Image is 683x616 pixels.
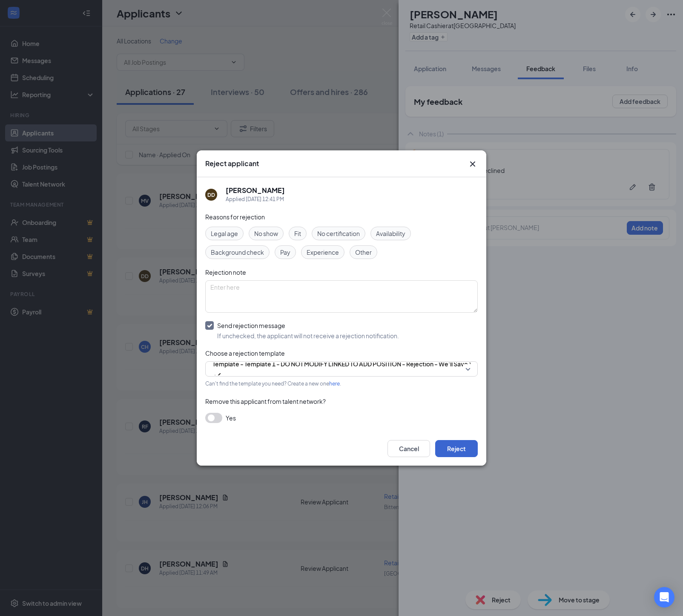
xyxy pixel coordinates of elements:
a: here [329,380,340,387]
span: No show [254,229,278,238]
span: Can't find the template you need? Create a new one . [205,380,341,387]
span: Experience [307,248,339,257]
span: Reasons for rejection [205,213,265,221]
button: Close [468,159,478,169]
button: Reject [435,440,478,457]
span: Remove this applicant from talent network? [205,397,326,405]
span: Rejection note [205,268,246,276]
span: Template - Template 1 - DO NOT MODIFY LINKED TO ADD POSITION - Rejection - We'll Save Your Applic... [212,357,515,370]
div: Applied [DATE] 12:41 PM [226,195,285,204]
svg: Cross [468,159,478,169]
div: DD [207,191,215,199]
span: Background check [211,248,264,257]
span: Availability [376,229,405,238]
span: Legal age [211,229,238,238]
span: Yes [226,413,236,423]
span: Fit [294,229,301,238]
svg: Checkmark [212,370,223,380]
div: Open Intercom Messenger [654,587,674,607]
h5: [PERSON_NAME] [226,186,285,195]
h3: Reject applicant [205,159,259,168]
span: No certification [317,229,360,238]
span: Choose a rejection template [205,349,285,357]
span: Other [355,248,372,257]
span: Pay [280,248,290,257]
button: Cancel [387,440,430,457]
